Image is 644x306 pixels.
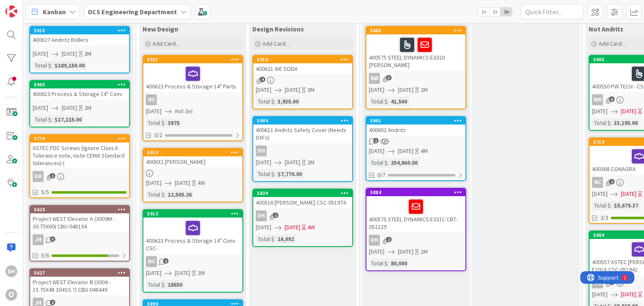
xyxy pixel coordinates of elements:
[285,223,300,232] span: [DATE]
[274,97,275,106] span: :
[52,115,84,124] div: $17,115.00
[146,107,161,116] span: [DATE]
[592,177,603,188] div: NC
[621,107,636,116] span: [DATE]
[252,25,304,33] span: Design Revisions
[370,118,465,124] div: 5901
[143,149,242,167] div: 5919400632 [PERSON_NAME]
[369,259,387,268] div: Total $
[366,73,465,84] div: BW
[146,118,164,127] div: Total $
[29,26,130,73] a: 5915400627 Andritz Rollers[DATE][DATE]3MTotal $:$189,150.00
[609,179,615,184] span: 2
[33,61,51,70] div: Total $
[256,86,271,94] span: [DATE]
[366,189,465,196] div: 5884
[398,247,413,256] span: [DATE]
[50,300,55,305] span: 2
[366,188,466,271] a: 5884400575 STEEL DYNAMICS E331C CBT-052229DH[DATE][DATE]2MTotal $:80,000
[366,27,465,70] div: 5885400575 STEEL DYNAMICS E331D [PERSON_NAME]
[307,158,314,167] div: 2M
[146,94,157,105] div: NC
[30,81,129,88] div: 5905
[29,205,130,262] a: 5626Project WEST Elevator A (3009M - 30.75X60) CBU-048134JH5/6
[621,189,636,198] span: [DATE]
[366,124,465,135] div: 400602 Andritz
[143,63,242,92] div: 400623 Process & Storage 14" Parts
[386,237,392,242] span: 2
[387,259,389,268] span: :
[366,196,465,232] div: 400575 STEEL DYNAMICS E331C CBT-052229
[146,256,157,267] div: NC
[153,40,179,47] span: Add Card...
[253,145,352,156] div: DH
[50,236,55,242] span: 3
[369,86,384,94] span: [DATE]
[30,27,129,45] div: 5915400627 Andritz Rollers
[275,169,304,179] div: $7,770.00
[257,118,352,124] div: 5904
[257,57,352,62] div: 5910
[389,97,409,106] div: 41,500
[29,134,130,198] a: 5779ASTEC PDC Screws (Ignore Class II Tolerance note, note CEMA Standard tolerances) (DH5/5
[30,135,129,143] div: 5779
[256,169,274,179] div: Total $
[421,247,428,256] div: 2M
[143,210,242,254] div: 5913400623 Process & Storage 14" Conv CSC-
[421,86,428,94] div: 2M
[307,223,315,232] div: 4W
[610,201,612,210] span: :
[30,269,129,277] div: 5627
[5,289,17,301] div: O
[273,213,278,218] span: 1
[164,190,166,199] span: :
[33,171,44,182] div: DH
[501,8,512,16] span: 3x
[143,25,178,33] span: New Design
[262,40,289,47] span: Add Card...
[34,82,129,88] div: 5905
[256,223,271,232] span: [DATE]
[146,280,164,289] div: Total $
[143,94,242,105] div: NC
[84,104,91,112] div: 2M
[366,189,465,232] div: 5884400575 STEEL DYNAMICS E331C CBT-052229
[592,118,610,127] div: Total $
[62,49,77,58] span: [DATE]
[275,234,296,244] div: 16,092
[257,190,352,196] div: 5839
[44,3,46,10] div: 1
[30,206,129,213] div: 5626
[164,280,166,289] span: :
[370,189,465,195] div: 5884
[166,118,182,127] div: 3875
[369,158,387,167] div: Total $
[260,77,265,82] span: 4
[147,57,242,62] div: 5921
[285,158,300,167] span: [DATE]
[369,147,384,156] span: [DATE]
[34,270,129,276] div: 5627
[34,136,129,142] div: 5779
[592,94,603,105] div: BW
[621,290,636,299] span: [DATE]
[612,201,640,210] div: $5,679.37
[30,135,129,169] div: 5779ASTEC PDC Screws (Ignore Class II Tolerance note, note CEMA Standard tolerances) (
[366,26,466,109] a: 5885400575 STEEL DYNAMICS E331D [PERSON_NAME]BW[DATE][DATE]2MTotal $:41,500
[366,117,465,124] div: 5901
[30,234,129,245] div: JH
[369,247,384,256] span: [DATE]
[592,290,608,299] span: [DATE]
[253,56,352,74] div: 5910400621 WE SODA
[256,234,274,244] div: Total $
[366,235,465,246] div: DH
[253,117,352,143] div: 5904400611 Andritz Safety Cover (Needs DXFs)
[33,104,48,112] span: [DATE]
[197,269,205,277] div: 2M
[146,190,164,199] div: Total $
[30,81,129,99] div: 5905400613 Process & Storage 14" Conv
[387,97,389,106] span: :
[30,88,129,99] div: 400613 Process & Storage 14" Conv
[599,40,626,47] span: Add Card...
[256,210,267,221] div: DH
